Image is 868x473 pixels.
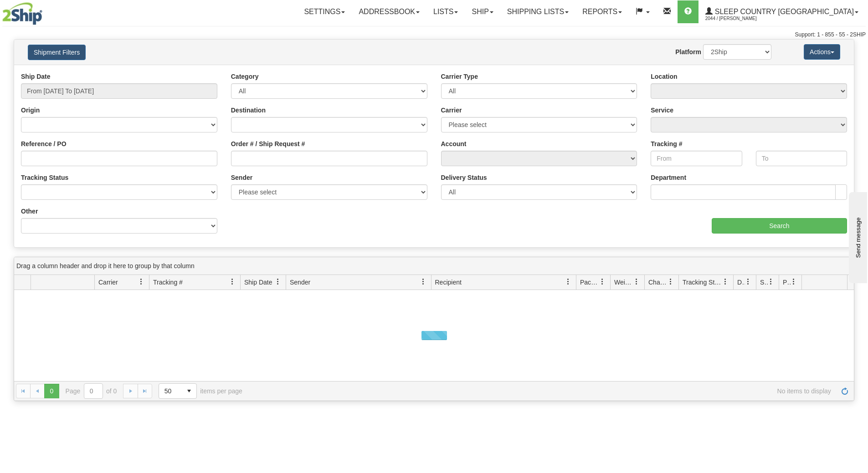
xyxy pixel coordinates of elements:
[783,278,791,287] span: Pickup Status
[705,14,774,23] span: 2044 / [PERSON_NAME]
[21,207,38,216] label: Other
[182,384,196,398] span: select
[560,274,576,290] a: Recipient filter column settings
[153,278,183,287] span: Tracking #
[14,257,854,275] div: grid grouping header
[28,45,86,60] button: Shipment Filters
[7,8,84,15] div: Send message
[441,106,462,115] label: Carrier
[648,278,668,287] span: Charge
[786,274,801,290] a: Pickup Status filter column settings
[575,0,629,23] a: Reports
[847,190,867,283] iframe: chat widget
[651,106,673,115] label: Service
[763,274,779,290] a: Shipment Issues filter column settings
[21,106,40,115] label: Origin
[441,72,478,81] label: Carrier Type
[837,384,852,398] a: Refresh
[441,173,487,182] label: Delivery Status
[441,139,467,148] label: Account
[231,106,266,115] label: Destination
[699,0,865,23] a: Sleep Country [GEOGRAPHIC_DATA] 2044 / [PERSON_NAME]
[134,274,149,290] a: Carrier filter column settings
[159,383,242,399] span: items per page
[651,139,682,148] label: Tracking #
[713,8,854,15] span: Sleep Country [GEOGRAPHIC_DATA]
[231,72,259,81] label: Category
[651,151,742,166] input: From
[159,383,197,399] span: Page sizes drop down
[651,173,686,182] label: Department
[225,274,240,290] a: Tracking # filter column settings
[595,274,610,290] a: Packages filter column settings
[290,278,310,287] span: Sender
[740,274,756,290] a: Delivery Status filter column settings
[44,384,59,398] span: Page 0
[244,278,272,287] span: Ship Date
[426,0,465,23] a: Lists
[2,2,42,25] img: logo2044.jpg
[756,151,847,166] input: To
[760,278,768,287] span: Shipment Issues
[21,72,51,81] label: Ship Date
[712,218,847,234] input: Search
[231,173,252,182] label: Sender
[683,278,722,287] span: Tracking Status
[255,387,831,395] span: No items to display
[164,387,176,396] span: 50
[580,278,599,287] span: Packages
[270,274,286,290] a: Ship Date filter column settings
[663,274,678,290] a: Charge filter column settings
[98,278,118,287] span: Carrier
[66,383,117,399] span: Page of 0
[500,0,575,23] a: Shipping lists
[614,278,633,287] span: Weight
[651,72,677,81] label: Location
[2,31,866,39] div: Support: 1 - 855 - 55 - 2SHIP
[21,139,67,148] label: Reference / PO
[465,0,500,23] a: Ship
[804,44,840,60] button: Actions
[21,173,68,182] label: Tracking Status
[416,274,431,290] a: Sender filter column settings
[435,278,462,287] span: Recipient
[297,0,352,23] a: Settings
[675,47,701,56] label: Platform
[231,139,305,148] label: Order # / Ship Request #
[352,0,426,23] a: Addressbook
[718,274,733,290] a: Tracking Status filter column settings
[629,274,644,290] a: Weight filter column settings
[737,278,745,287] span: Delivery Status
